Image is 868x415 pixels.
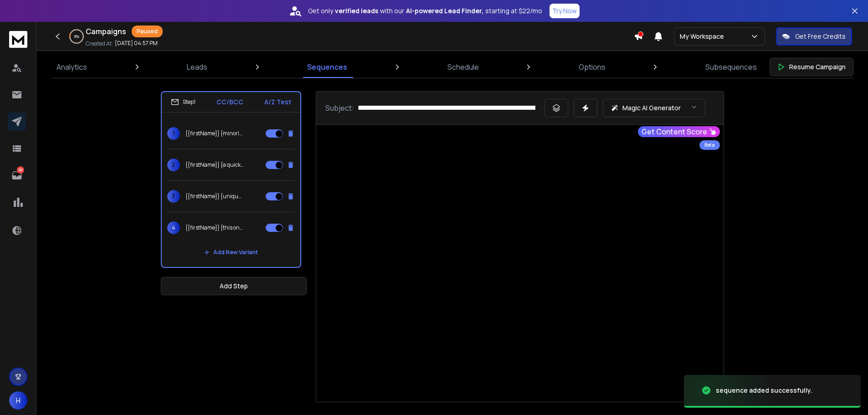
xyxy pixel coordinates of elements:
[406,6,483,15] strong: AI-powered Lead Finder,
[56,61,87,72] p: Analytics
[132,26,163,37] div: Paused
[9,391,27,410] button: H
[167,221,180,234] span: 4
[447,61,479,72] p: Schedule
[622,103,681,113] p: Magic AI Generator
[699,140,720,150] div: Beta
[167,159,180,171] span: 2
[579,61,606,72] p: Options
[9,31,27,48] img: logo
[573,56,611,78] a: Options
[171,98,195,106] div: Step 1
[51,56,92,78] a: Analytics
[795,32,846,41] p: Get Free Credits
[680,32,728,41] p: My Workspace
[115,40,158,47] p: [DATE] 04:57 PM
[307,61,347,72] p: Sequences
[86,40,113,47] p: Created At:
[302,56,353,78] a: Sequences
[17,166,24,174] p: 58
[167,190,180,203] span: 3
[442,56,484,78] a: Schedule
[716,386,812,395] div: sequence added successfully.
[8,166,26,184] a: 58
[705,61,757,72] p: Subsequences
[185,161,244,169] p: {{firstName}} {a quick pivot|a subtle shift|gentle change|a tiny move|increase momentum|small fix...
[187,61,207,72] p: Leads
[167,127,180,140] span: 1
[74,34,79,39] p: 8 %
[770,58,853,76] button: Resume Campaign
[161,91,301,268] li: Step1CC/BCCA/Z Test1{{firstName}} {minor|small|tiny|modest|little} {shift|pivot|alteration|course...
[216,97,243,107] p: CC/BCC
[264,97,291,107] p: A/Z Test
[197,243,265,261] button: Add New Variant
[638,126,720,137] button: Get Content Score
[603,99,705,117] button: Magic AI Generator
[161,277,307,295] button: Add Step
[181,56,213,78] a: Leads
[552,6,577,15] p: Try Now
[550,4,580,18] button: Try Now
[185,130,244,137] p: {{firstName}} {minor|small|tiny|modest|little} {shift|pivot|alteration|course change|slight chang...
[185,193,244,200] p: {{firstName}} {unique find with lasting value|just one tweak|refine slightly|pivot small|subtle s...
[185,224,244,231] p: {{firstName}} {this one’s special|a hidden truth|a simple switch|subtle pivot|a micro-step|tiny s...
[335,6,378,15] strong: verified leads
[700,56,762,78] a: Subsequences
[776,27,852,46] button: Get Free Credits
[325,102,354,113] p: Subject:
[308,6,542,15] p: Get only with our starting at $22/mo
[86,26,126,37] h1: Campaigns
